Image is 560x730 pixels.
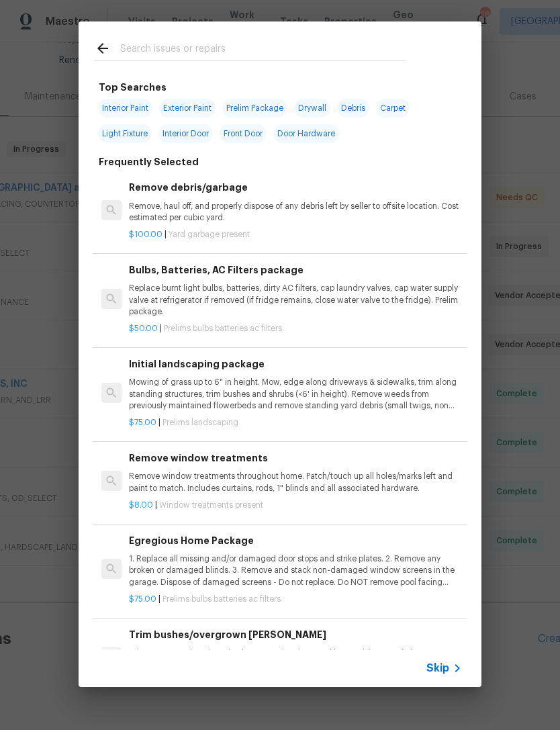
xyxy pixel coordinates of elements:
[129,417,462,428] p: |
[169,230,250,238] span: Yard garbage present
[129,451,462,465] h6: Remove window treatments
[158,124,213,143] span: Interior Door
[129,324,158,332] span: $50.00
[273,124,339,143] span: Door Hardware
[220,124,267,143] span: Front Door
[162,418,238,426] span: Prelims landscaping
[129,357,462,371] h6: Initial landscaping package
[129,553,462,588] p: 1. Replace all missing and/or damaged door stops and strike plates. 2. Remove any broken or damag...
[159,501,263,509] span: Window treatments present
[164,324,282,332] span: Prelims bulbs batteries ac filters
[99,154,199,169] h6: Frequently Selected
[129,229,462,240] p: |
[337,99,369,118] span: Debris
[98,124,152,143] span: Light Fixture
[129,180,462,195] h6: Remove debris/garbage
[129,647,462,670] p: Trim overgrown hegdes & bushes around perimeter of home giving 12" of clearance. Properly dispose...
[129,283,462,317] p: Replace burnt light bulbs, batteries, dirty AC filters, cap laundry valves, cap water supply valv...
[129,595,156,603] span: $75.00
[129,377,462,411] p: Mowing of grass up to 6" in height. Mow, edge along driveways & sidewalks, trim along standing st...
[426,661,449,675] span: Skip
[129,501,153,509] span: $8.00
[222,99,287,118] span: Prelim Package
[129,418,156,426] span: $75.00
[376,99,410,118] span: Carpet
[129,500,462,511] p: |
[129,471,462,494] p: Remove window treatments throughout home. Patch/touch up all holes/marks left and paint to match....
[162,595,281,603] span: Prelims bulbs batteries ac filters
[159,99,216,118] span: Exterior Paint
[129,533,462,548] h6: Egregious Home Package
[294,99,330,118] span: Drywall
[129,201,462,224] p: Remove, haul off, and properly dispose of any debris left by seller to offsite location. Cost est...
[99,80,167,95] h6: Top Searches
[129,230,162,238] span: $100.00
[129,263,462,277] h6: Bulbs, Batteries, AC Filters package
[98,99,152,118] span: Interior Paint
[120,40,405,60] input: Search issues or repairs
[129,627,462,642] h6: Trim bushes/overgrown [PERSON_NAME]
[129,594,462,605] p: |
[129,323,462,334] p: |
